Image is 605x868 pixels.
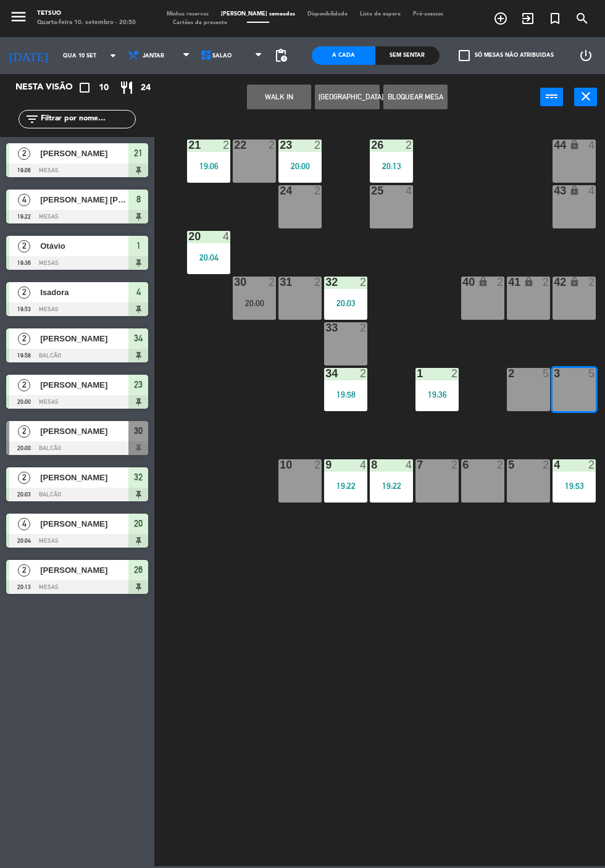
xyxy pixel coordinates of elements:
div: 2 [543,277,550,288]
div: 9 [325,459,326,470]
i: lock [569,140,580,150]
span: 34 [134,331,143,346]
div: 7 [417,459,417,470]
button: WALK IN [247,85,311,109]
div: 4 [406,185,413,196]
span: 23 [134,377,143,392]
div: 21 [188,140,189,151]
div: 31 [280,277,280,288]
span: Salão [212,52,232,59]
span: [PERSON_NAME] [40,517,128,530]
div: 2 [543,459,550,470]
span: 2 [18,425,30,438]
div: 2 [497,459,504,470]
span: 2 [18,564,30,577]
span: 4 [18,194,30,206]
span: 8 [136,192,141,207]
div: Quarta-feira 10. setembro - 20:50 [37,19,136,28]
div: 4 [360,459,367,470]
span: 26 [134,562,143,577]
span: check_box_outline_blank [459,50,470,61]
div: 6 [462,459,463,470]
div: 20:13 [370,162,413,170]
span: pending_actions [273,48,288,63]
div: 2 [314,185,322,196]
span: Disponibilidade [301,11,354,17]
i: menu [9,7,28,26]
span: [PERSON_NAME] [40,332,128,345]
div: Tetsuo [37,9,136,19]
span: [PERSON_NAME] [40,378,128,391]
div: 40 [462,277,463,288]
div: 20:03 [324,299,367,307]
i: power_settings_new [578,48,593,63]
div: 2 [360,368,367,379]
div: 4 [588,140,596,151]
i: lock [524,277,534,287]
div: 19:22 [324,482,367,490]
span: 24 [141,81,151,95]
div: 2 [269,140,276,151]
input: Filtrar por nome... [40,112,135,126]
div: 20:00 [233,299,276,307]
div: 24 [280,185,280,196]
div: 10 [280,459,280,470]
div: 2 [451,459,459,470]
i: lock [478,277,488,287]
i: power_input [544,89,559,104]
i: arrow_drop_down [106,48,120,63]
span: Minhas reservas [161,11,215,17]
div: 4 [406,459,413,470]
i: lock [569,277,580,287]
div: Nesta visão [6,80,89,95]
i: filter_list [25,112,40,127]
span: 2 [18,286,30,299]
span: [PERSON_NAME] [40,425,128,438]
i: close [578,89,593,104]
div: 19:22 [370,482,413,490]
div: 43 [554,185,554,196]
span: 4 [18,518,30,530]
div: 2 [269,277,276,288]
button: menu [9,7,28,29]
div: 2 [314,140,322,151]
span: 2 [18,148,30,160]
span: 1 [136,238,141,253]
span: Lista de espera [354,11,407,17]
span: 21 [134,146,143,161]
div: 32 [325,277,326,288]
i: exit_to_app [520,11,535,26]
div: 4 [223,231,230,242]
div: 4 [554,459,554,470]
div: Sem sentar [375,46,439,65]
span: Cartões de presente [167,20,233,25]
div: 23 [280,140,280,151]
div: 2 [360,322,367,333]
div: 42 [554,277,554,288]
span: 20 [134,516,143,531]
i: turned_in_not [548,11,562,26]
div: A cada [312,46,375,65]
span: Otávio [40,240,128,252]
button: [GEOGRAPHIC_DATA] [315,85,379,109]
span: Isadora [40,286,128,299]
div: 3 [554,368,554,379]
div: 2 [223,140,230,151]
span: [PERSON_NAME] [PERSON_NAME] Costa [40,193,128,206]
div: 5 [543,368,550,379]
span: 10 [99,81,109,95]
div: 26 [371,140,372,151]
div: 22 [234,140,235,151]
div: 2 [406,140,413,151]
div: 1 [417,368,417,379]
span: 32 [134,470,143,485]
div: 2 [314,459,322,470]
div: 2 [497,277,504,288]
div: 2 [588,459,596,470]
div: 2 [314,277,322,288]
span: 30 [134,424,143,438]
button: close [574,88,597,106]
